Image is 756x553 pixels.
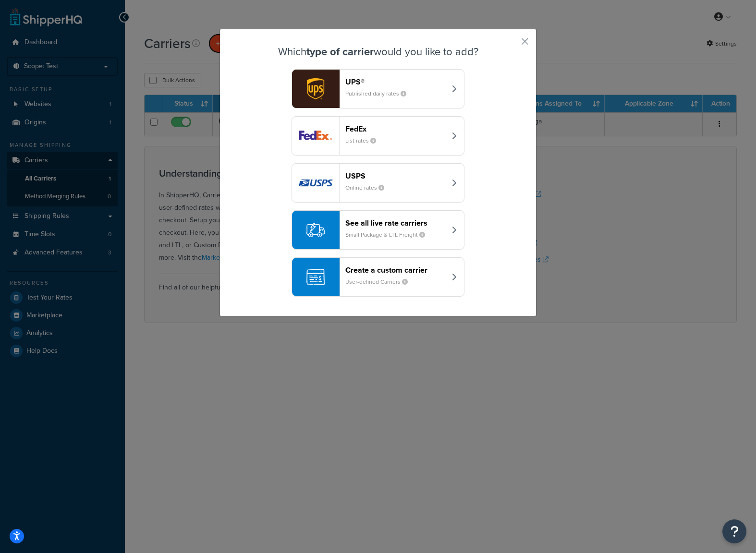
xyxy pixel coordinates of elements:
small: Published daily rates [345,89,414,98]
header: See all live rate carriers [345,218,446,228]
header: Create a custom carrier [345,265,446,275]
button: fedEx logoFedExList rates [292,116,464,156]
h3: Which would you like to add? [244,46,512,58]
img: icon-carrier-liverate-becf4550.svg [306,221,325,239]
button: Open Resource Center [722,519,746,543]
small: Online rates [345,183,392,192]
button: ups logoUPS®Published daily rates [292,69,464,108]
small: Small Package & LTL Freight [345,230,433,239]
small: List rates [345,136,384,145]
img: icon-carrier-custom-c93b8a24.svg [306,268,325,286]
header: USPS [345,171,446,180]
button: See all live rate carriersSmall Package & LTL Freight [292,210,464,250]
button: Create a custom carrierUser-defined Carriers [292,257,464,297]
img: ups logo [292,70,339,108]
button: usps logoUSPSOnline rates [292,163,464,203]
strong: type of carrier [306,44,374,60]
header: UPS® [345,77,446,86]
img: usps logo [292,164,339,202]
small: User-defined Carriers [345,277,415,286]
header: FedEx [345,124,446,133]
img: fedEx logo [292,117,339,155]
